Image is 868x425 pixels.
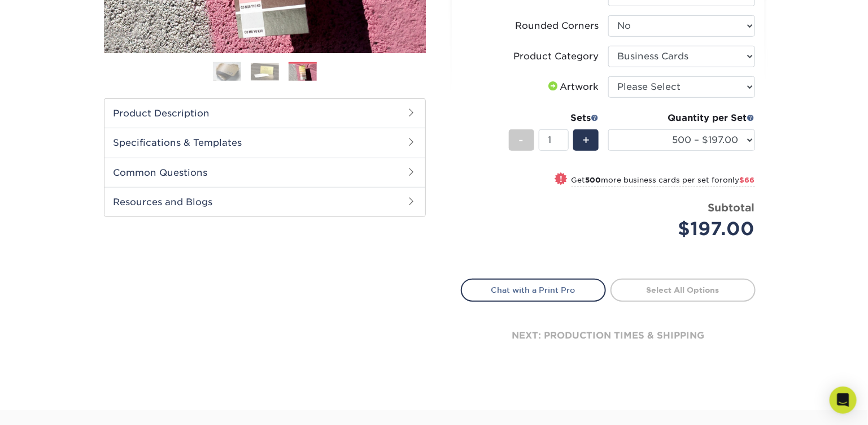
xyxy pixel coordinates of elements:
[617,215,755,242] div: $197.00
[608,111,755,125] div: Quantity per Set
[586,176,601,184] strong: 500
[547,80,599,94] div: Artwork
[519,132,524,149] span: -
[104,99,425,128] h2: Product Description
[251,63,279,80] img: Business Cards 02
[582,132,590,149] span: +
[830,387,857,414] div: Open Intercom Messenger
[610,279,756,301] a: Select All Options
[213,58,241,86] img: Business Cards 01
[514,50,599,63] div: Product Category
[104,187,425,216] h2: Resources and Blogs
[461,302,756,370] div: next: production times & shipping
[104,128,425,157] h2: Specifications & Templates
[740,176,755,184] span: $66
[516,19,599,33] div: Rounded Corners
[723,176,755,184] span: only
[708,201,755,214] strong: Subtotal
[289,64,317,81] img: Business Cards 03
[3,391,96,421] iframe: Google Customer Reviews
[560,174,562,185] span: !
[509,111,599,125] div: Sets
[461,279,606,301] a: Chat with a Print Pro
[104,158,425,187] h2: Common Questions
[572,176,755,187] small: Get more business cards per set for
